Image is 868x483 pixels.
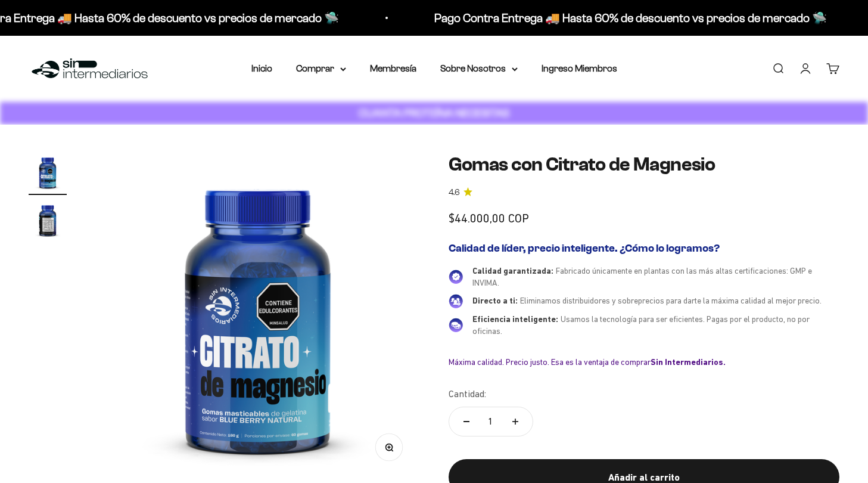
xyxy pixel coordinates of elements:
a: 4.64.6 de 5.0 estrellas [449,186,840,199]
a: Membresía [370,63,416,73]
span: Eficiencia inteligente: [472,314,558,324]
label: Cantidad: [449,386,486,402]
span: Fabricado únicamente en plantas con las más altas certificaciones: GMP e INVIMA. [472,266,812,288]
span: 4.6 [449,186,460,199]
img: Calidad garantizada [449,270,463,284]
a: Ingreso Miembros [542,63,617,73]
span: Calidad garantizada: [472,266,553,275]
img: Eficiencia inteligente [449,318,463,332]
span: Eliminamos distribuidores y sobreprecios para darte la máxima calidad al mejor precio. [520,296,822,305]
div: Máxima calidad. Precio justo. Esa es la ventaja de comprar [449,357,840,367]
img: Gomas con Citrato de Magnesio [95,153,420,478]
img: Gomas con Citrato de Magnesio [29,153,67,191]
p: Pago Contra Entrega 🚚 Hasta 60% de descuento vs precios de mercado 🛸 [434,8,827,27]
h1: Gomas con Citrato de Magnesio [449,153,840,176]
button: Ir al artículo 1 [29,153,67,195]
b: Sin Intermediarios. [651,357,726,367]
button: Reducir cantidad [449,407,484,436]
summary: Comprar [296,61,346,76]
span: Directo a ti: [472,296,518,305]
strong: CUANTA PROTEÍNA NECESITAS [359,107,509,119]
span: Usamos la tecnología para ser eficientes. Pagas por el producto, no por oficinas. [472,314,810,336]
h2: Calidad de líder, precio inteligente. ¿Cómo lo logramos? [449,242,840,255]
summary: Sobre Nosotros [440,61,518,76]
sale-price: $44.000,00 COP [449,209,529,228]
img: Gomas con Citrato de Magnesio [29,201,67,239]
a: Inicio [251,63,272,73]
img: Directo a ti [449,294,463,308]
button: Aumentar cantidad [498,407,533,436]
button: Ir al artículo 2 [29,201,67,243]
